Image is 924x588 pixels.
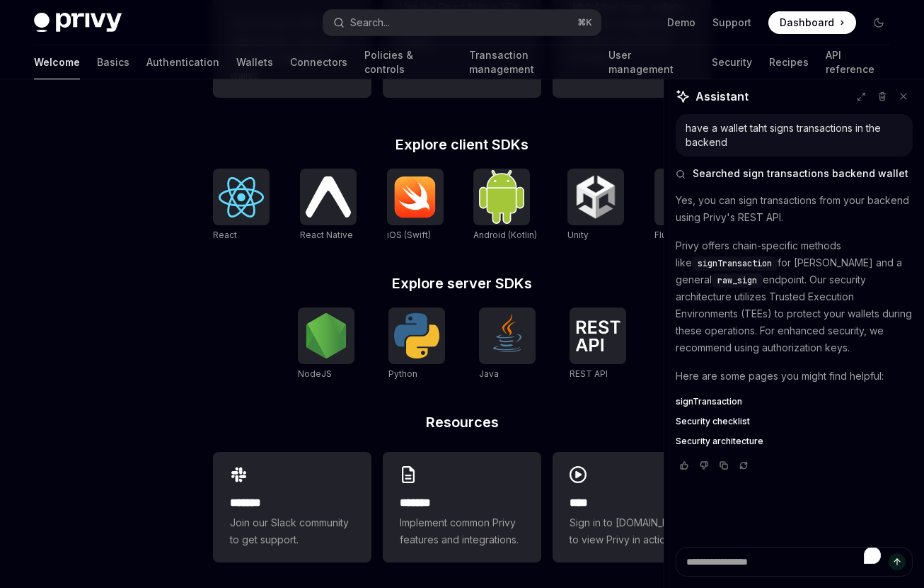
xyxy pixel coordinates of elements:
[676,396,913,407] a: signTransaction
[654,169,711,242] a: FlutterFlutter
[667,16,695,30] a: Demo
[469,45,591,79] a: Transaction management
[387,230,431,240] span: iOS (Swift)
[676,396,742,407] span: signTransaction
[219,177,264,217] img: React
[304,313,349,358] img: NodeJS
[479,170,524,223] img: Android (Kotlin)
[479,307,536,381] a: JavaJava
[654,230,681,240] span: Flutter
[213,452,371,562] a: **** **Join our Slack community to get support.
[473,169,537,242] a: Android (Kotlin)Android (Kotlin)
[676,237,913,356] p: Privy offers chain-specific methods like for [PERSON_NAME] and a general endpoint. Our security a...
[573,174,618,220] img: Unity
[323,10,601,35] button: Search...⌘K
[695,88,749,105] span: Assistant
[889,553,906,570] button: Send message
[577,17,592,28] span: ⌘ K
[676,166,913,181] button: Searched sign transactions backend wallet
[567,230,589,240] span: Unity
[350,14,390,31] div: Search...
[479,368,499,379] span: Java
[400,514,524,548] span: Implement common Privy features and integrations.
[826,45,890,79] a: API reference
[213,276,711,290] h2: Explore server SDKs
[388,307,445,381] a: PythonPython
[712,16,751,30] a: Support
[780,16,834,30] span: Dashboard
[383,452,541,562] a: **** **Implement common Privy features and integrations.
[97,45,129,79] a: Basics
[213,415,711,429] h2: Resources
[676,192,913,226] p: Yes, you can sign transactions from your backend using Privy's REST API.
[236,45,273,79] a: Wallets
[146,45,219,79] a: Authentication
[298,368,332,379] span: NodeJS
[660,174,705,220] img: Flutter
[364,45,452,79] a: Policies & controls
[712,45,752,79] a: Security
[693,166,908,181] span: Searched sign transactions backend wallet
[698,258,772,269] span: signTransaction
[676,368,913,385] p: Here are some pages you might find helpful:
[553,452,711,562] a: ****Sign in to [DOMAIN_NAME] to view Privy in action.
[485,313,530,358] img: Java
[300,169,357,242] a: React NativeReact Native
[769,45,809,79] a: Recipes
[676,416,750,427] span: Security checklist
[575,320,620,351] img: REST API
[686,121,903,149] div: have a wallet taht signs transactions in the backend
[306,176,351,217] img: React Native
[213,137,711,152] h2: Explore client SDKs
[567,169,624,242] a: UnityUnity
[676,547,913,577] textarea: To enrich screen reader interactions, please activate Accessibility in Grammarly extension settings
[388,368,417,379] span: Python
[213,169,270,242] a: ReactReact
[300,230,353,240] span: React Native
[230,514,354,548] span: Join our Slack community to get support.
[676,436,913,447] a: Security architecture
[570,368,608,379] span: REST API
[290,45,347,79] a: Connectors
[570,514,694,548] span: Sign in to [DOMAIN_NAME] to view Privy in action.
[34,45,80,79] a: Welcome
[768,11,856,34] a: Dashboard
[867,11,890,34] button: Toggle dark mode
[298,307,354,381] a: NodeJSNodeJS
[676,416,913,427] a: Security checklist
[676,436,763,447] span: Security architecture
[570,307,626,381] a: REST APIREST API
[394,313,439,358] img: Python
[387,169,444,242] a: iOS (Swift)iOS (Swift)
[393,176,438,218] img: iOS (Swift)
[473,230,537,240] span: Android (Kotlin)
[608,45,695,79] a: User management
[717,275,757,286] span: raw_sign
[213,230,237,240] span: React
[34,13,122,33] img: dark logo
